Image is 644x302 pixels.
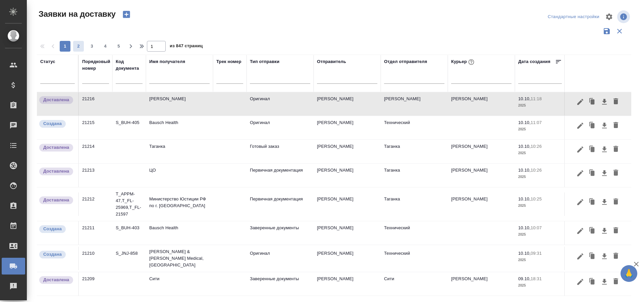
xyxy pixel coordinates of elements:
[73,43,84,50] span: 2
[314,272,381,296] td: [PERSON_NAME]
[575,143,586,156] button: Редактировать
[599,196,610,208] button: Скачать
[586,276,599,288] button: Клонировать
[600,25,613,38] button: Сохранить фильтры
[610,96,622,108] button: Удалить
[531,251,542,256] p: 09:31
[314,247,381,270] td: [PERSON_NAME]
[610,119,622,132] button: Удалить
[314,116,381,139] td: [PERSON_NAME]
[448,92,515,116] td: [PERSON_NAME]
[247,140,314,163] td: Готовый заказ
[531,276,542,281] p: 18:31
[599,276,610,288] button: Скачать
[518,96,531,101] p: 10.10,
[39,225,75,234] div: Новая заявка, еще не передана в работу
[381,164,448,187] td: Таганка
[610,225,622,237] button: Удалить
[546,12,601,22] div: split button
[610,143,622,156] button: Удалить
[599,167,610,180] button: Скачать
[531,96,542,101] p: 11:18
[39,167,75,176] div: Документы доставлены, фактическая дата доставки проставиться автоматически
[112,116,146,139] td: S_BUH-405
[623,266,635,281] span: 🙏
[247,272,314,296] td: Заверенные документы
[146,164,213,187] td: ЦО
[610,250,622,263] button: Удалить
[518,257,562,263] p: 2025
[381,272,448,296] td: Сити
[79,164,112,187] td: 21213
[518,251,531,256] p: 10.10,
[87,41,97,52] button: 3
[40,58,55,65] div: Статус
[43,251,62,258] p: Создана
[610,167,622,180] button: Удалить
[314,164,381,187] td: [PERSON_NAME]
[39,276,75,285] div: Документы доставлены, фактическая дата доставки проставиться автоматически
[599,225,610,237] button: Скачать
[73,41,84,52] button: 2
[448,192,515,216] td: [PERSON_NAME]
[79,192,112,216] td: 21212
[146,140,213,163] td: Таганка
[112,247,146,270] td: S_JNJ-858
[575,167,586,180] button: Редактировать
[575,225,586,237] button: Редактировать
[317,58,346,65] div: Отправитель
[216,58,241,65] div: Трек номер
[586,143,599,156] button: Клонировать
[43,168,69,175] p: Доставлена
[599,250,610,263] button: Скачать
[610,276,622,288] button: Удалить
[43,97,69,103] p: Доставлена
[314,92,381,116] td: [PERSON_NAME]
[37,9,116,19] span: Заявки на доставку
[518,120,531,125] p: 10.10,
[112,221,146,245] td: S_BUH-403
[575,119,586,132] button: Редактировать
[116,58,143,72] div: Код документа
[448,272,515,296] td: [PERSON_NAME]
[87,43,97,50] span: 3
[601,9,617,25] span: Настроить таблицу
[518,126,562,133] p: 2025
[575,96,586,108] button: Редактировать
[82,58,110,72] div: Порядковый номер
[384,58,427,65] div: Отдел отправителя
[467,58,476,66] button: При выборе курьера статус заявки автоматически поменяется на «Принята»
[118,9,135,20] button: Создать
[247,92,314,116] td: Оригинал
[613,25,626,38] button: Сбросить фильтры
[146,116,213,139] td: Bausch Health
[247,164,314,187] td: Первичная документация
[247,192,314,216] td: Первичная документация
[599,119,610,132] button: Скачать
[448,164,515,187] td: [PERSON_NAME]
[39,143,75,152] div: Документы доставлены, фактическая дата доставки проставиться автоматически
[100,41,111,52] button: 4
[518,225,531,230] p: 10.10,
[43,144,69,151] p: Доставлена
[314,221,381,245] td: [PERSON_NAME]
[112,187,146,221] td: T_APPM-47,T_FL-25969,T_FL-21597
[39,96,75,105] div: Документы доставлены, фактическая дата доставки проставиться автоматически
[381,247,448,270] td: Технический
[586,167,599,180] button: Клонировать
[531,168,542,173] p: 10:26
[621,265,637,282] button: 🙏
[43,120,62,127] p: Создана
[531,225,542,230] p: 10:07
[575,196,586,208] button: Редактировать
[599,96,610,108] button: Скачать
[100,43,111,50] span: 4
[586,196,599,208] button: Клонировать
[79,92,112,116] td: 21216
[381,221,448,245] td: Технический
[314,192,381,216] td: [PERSON_NAME]
[146,192,213,216] td: Министерство Юстиции РФ по г. [GEOGRAPHIC_DATA]
[39,250,75,259] div: Новая заявка, еще не передана в работу
[250,58,279,65] div: Тип отправки
[448,140,515,163] td: [PERSON_NAME]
